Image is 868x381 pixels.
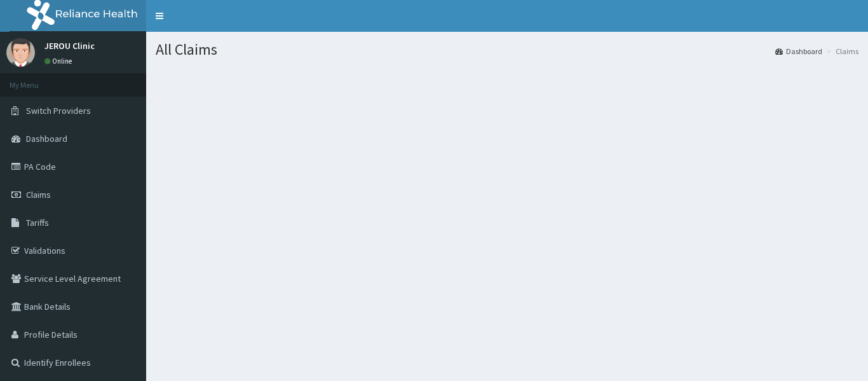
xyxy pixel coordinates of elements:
[26,105,91,116] span: Switch Providers
[44,41,95,50] p: JEROU Clinic
[26,133,67,144] span: Dashboard
[26,217,49,228] span: Tariffs
[26,189,51,200] span: Claims
[156,41,858,58] h1: All Claims
[775,46,822,57] a: Dashboard
[44,57,75,66] a: Online
[824,46,858,57] li: Claims
[6,38,35,67] img: User Image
